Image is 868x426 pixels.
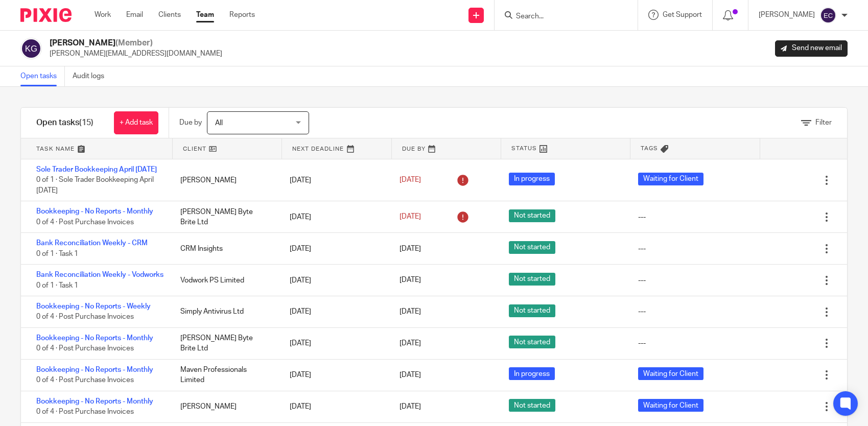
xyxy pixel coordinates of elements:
[229,10,255,20] a: Reports
[279,270,389,291] div: [DATE]
[170,360,279,391] div: Maven Professionals Limited
[36,250,78,257] span: 0 of 1 · Task 1
[95,10,111,20] a: Work
[638,244,646,254] div: ---
[170,170,279,191] div: [PERSON_NAME]
[170,270,279,291] div: Vodwork PS Limited
[36,303,151,310] a: Bookkeeping - No Reports - Weekly
[20,66,65,86] a: Open tasks
[115,39,153,47] span: (Member)
[279,365,389,385] div: [DATE]
[400,214,421,221] span: [DATE]
[36,366,153,373] a: Bookkeeping - No Reports - Monthly
[170,202,279,233] div: [PERSON_NAME] Byte Brite Ltd
[36,240,148,247] a: Bank Reconciliation Weekly - CRM
[638,399,703,412] span: Waiting for Client
[638,306,646,317] div: ---
[400,245,421,252] span: [DATE]
[641,144,658,153] span: Tags
[36,335,153,342] a: Bookkeeping - No Reports - Monthly
[638,367,703,380] span: Waiting for Client
[400,403,421,410] span: [DATE]
[638,338,646,348] div: ---
[36,377,134,384] span: 0 of 4 · Post Purchase Invoices
[279,239,389,259] div: [DATE]
[20,8,72,22] img: Pixie
[279,301,389,322] div: [DATE]
[509,241,555,254] span: Not started
[400,177,421,184] span: [DATE]
[36,398,153,405] a: Bookkeeping - No Reports - Monthly
[279,170,389,191] div: [DATE]
[509,367,555,380] span: In progress
[126,10,143,20] a: Email
[815,119,832,126] span: Filter
[509,304,555,317] span: Not started
[79,119,93,127] span: (15)
[36,117,93,128] h1: Open tasks
[279,207,389,227] div: [DATE]
[158,10,181,20] a: Clients
[400,309,421,316] span: [DATE]
[215,120,223,127] span: All
[36,282,78,289] span: 0 of 1 · Task 1
[170,396,279,417] div: [PERSON_NAME]
[73,66,112,86] a: Audit logs
[36,271,163,278] a: Bank Reconciliation Weekly - Vodworks
[509,399,555,412] span: Not started
[279,396,389,417] div: [DATE]
[400,277,421,284] span: [DATE]
[509,209,555,222] span: Not started
[36,314,134,321] span: 0 of 4 · Post Purchase Invoices
[179,117,202,128] p: Due by
[775,40,848,57] a: Send new email
[50,49,222,59] p: [PERSON_NAME][EMAIL_ADDRESS][DOMAIN_NAME]
[36,219,134,226] span: 0 of 4 · Post Purchase Invoices
[638,173,703,185] span: Waiting for Client
[509,336,555,348] span: Not started
[20,38,42,59] img: svg%3E
[114,111,158,134] a: + Add task
[638,275,646,286] div: ---
[36,177,154,195] span: 0 of 1 · Sole Trader Bookkeeping April [DATE]
[36,408,134,415] span: 0 of 4 · Post Purchase Invoices
[663,11,702,18] span: Get Support
[36,166,157,173] a: Sole Trader Bookkeeping April [DATE]
[196,10,214,20] a: Team
[759,10,815,20] p: [PERSON_NAME]
[400,371,421,378] span: [DATE]
[820,7,836,23] img: svg%3E
[511,144,537,153] span: Status
[638,212,646,222] div: ---
[50,38,222,49] h2: [PERSON_NAME]
[509,173,555,185] span: In progress
[170,239,279,259] div: CRM Insights
[36,345,134,352] span: 0 of 4 · Post Purchase Invoices
[36,208,153,215] a: Bookkeeping - No Reports - Monthly
[279,333,389,353] div: [DATE]
[400,340,421,347] span: [DATE]
[170,328,279,359] div: [PERSON_NAME] Byte Brite Ltd
[170,301,279,322] div: Simply Antivirus Ltd
[515,12,607,21] input: Search
[509,273,555,286] span: Not started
